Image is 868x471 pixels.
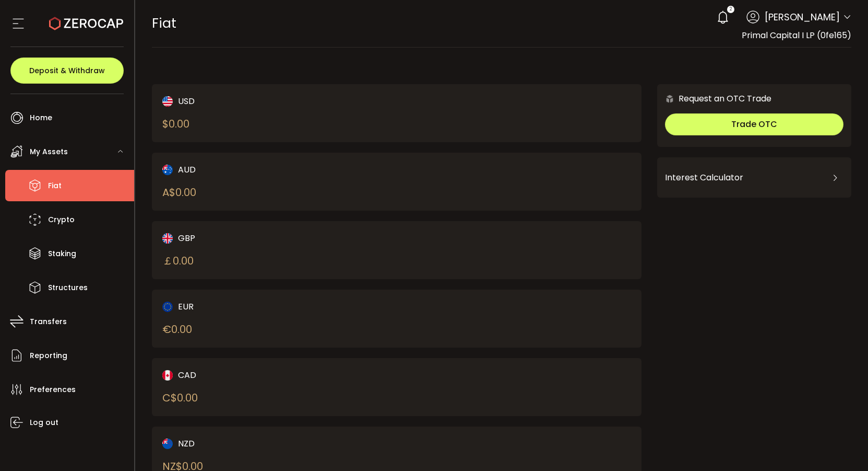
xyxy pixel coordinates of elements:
[665,165,843,190] div: Interest Calculator
[162,437,373,450] div: NZD
[48,280,88,295] span: Structures
[162,302,173,312] img: eur_portfolio.svg
[30,415,58,430] span: Log out
[152,14,176,32] span: Fiat
[162,439,173,449] img: nzd_portfolio.svg
[731,118,777,130] span: Trade OTC
[162,96,173,107] img: usd_portfolio.svg
[162,390,198,406] div: C$ 0.00
[10,58,124,84] button: Deposit & Withdraw
[162,300,373,313] div: EUR
[162,233,173,244] img: gbp_portfolio.svg
[29,67,105,74] span: Deposit & Withdraw
[162,232,373,245] div: GBP
[665,113,843,135] button: Trade OTC
[48,246,76,261] span: Staking
[162,116,189,132] div: $ 0.00
[162,95,373,108] div: USD
[730,6,732,13] span: 2
[48,212,75,227] span: Crypto
[816,421,868,471] iframe: Chat Widget
[162,369,373,382] div: CAD
[657,92,771,105] div: Request an OTC Trade
[162,253,194,269] div: ￡ 0.00
[162,370,173,381] img: cad_portfolio.svg
[742,29,851,41] span: Primal Capital I LP (0fe165)
[48,178,62,193] span: Fiat
[30,110,52,125] span: Home
[30,144,68,159] span: My Assets
[30,382,76,397] span: Preferences
[765,10,840,24] span: [PERSON_NAME]
[665,94,674,104] img: 6nGpN7MZ9FLuBP83NiajKbTRY4UzlzQtBKtCrLLspmCkSvCZHBKvY3NxgQaT5JnOQREvtQ257bXeeSTueZfAPizblJ+Fe8JwA...
[162,185,196,200] div: A$ 0.00
[162,321,192,337] div: € 0.00
[30,314,67,329] span: Transfers
[162,165,173,175] img: aud_portfolio.svg
[162,163,373,176] div: AUD
[30,348,67,363] span: Reporting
